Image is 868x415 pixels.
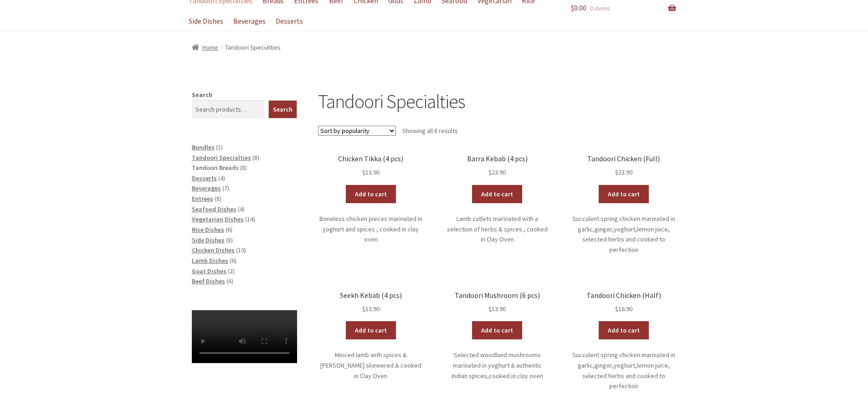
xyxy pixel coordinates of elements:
[192,184,221,192] a: Beverages
[346,321,396,339] a: Add to cart: “Seekh Kebab (4 pcs)”
[362,168,365,176] span: $
[231,256,235,265] span: 6
[318,90,676,113] h1: Tandoori Specialties
[318,291,423,300] h2: Seekh Kebab (4 pcs)
[185,11,228,31] a: Side Dishes
[192,205,236,213] a: Seafood Dishes
[192,43,219,51] a: Home
[240,205,243,213] span: 4
[268,100,297,118] button: Search
[615,168,618,176] span: $
[247,215,253,223] span: 14
[472,185,522,203] a: Add to cart: “Barra Kebab (4 pcs)”
[192,256,228,265] a: Lamb Dishes
[488,305,492,313] span: $
[192,42,677,53] nav: breadcrumbs
[571,291,676,314] a: Tandoori Chicken (Half) $16.90
[242,164,245,172] span: 8
[254,154,257,162] span: 8
[318,214,423,245] p: Boneless chicken pieces marinated in yoghurt and spices , cooked in clay oven
[318,154,423,178] a: Chicken Tikka (4 pcs) $13.90
[224,184,227,192] span: 7
[216,195,220,203] span: 8
[571,291,676,300] h2: Tandoori Chicken (Half)
[445,214,550,245] p: Lamb cutlets marinated with a selection of herbs & spices , cooked in Clay Oven
[362,305,380,313] bdi: 13.90
[192,164,239,172] a: Tandoori Breads
[571,154,676,178] a: Tandoori Chicken (Full) $23.90
[192,195,213,203] a: Entrees
[571,214,676,255] p: Succulent spring chicken marinated in garlic,ginger,yoghurt,lemon juice, selected herbs and cooke...
[571,154,676,163] h2: Tandoori Chicken (Full)
[402,123,458,138] p: Showing all 8 results
[238,246,244,254] span: 10
[445,350,550,381] p: Selected woodland mushrooms marinated in yoghurt & authentic Indian spices,cooked in clay oven
[192,267,226,275] a: Goat Dishes
[488,305,506,313] bdi: 13.90
[318,126,396,136] select: Shop order
[192,154,251,162] a: Tandoori Specialties
[230,267,233,275] span: 2
[220,174,223,182] span: 4
[445,154,550,163] h2: Barra Kebab (4 pcs)
[228,277,231,285] span: 6
[362,168,380,176] bdi: 13.90
[599,185,649,203] a: Add to cart: “Tandoori Chicken (Full)”
[362,305,365,313] span: $
[571,3,574,12] span: $
[615,305,632,313] bdi: 16.90
[346,185,396,203] a: Add to cart: “Chicken Tikka (4 pcs)”
[192,91,212,99] label: Search
[590,4,610,12] span: 0 items
[192,215,244,223] a: Vegetarian Dishes
[318,154,423,163] h2: Chicken Tikka (4 pcs)
[218,42,225,53] span: /
[599,321,649,339] a: Add to cart: “Tandoori Chicken (Half)”
[228,236,231,244] span: 8
[445,291,550,314] a: Tandoori Mushroom (6 pcs) $13.90
[218,143,221,151] span: 1
[318,350,423,381] p: Minced lamb with spices & [PERSON_NAME] skewered & cooked in Clay Oven
[192,277,225,285] a: Beef Dishes
[472,321,522,339] a: Add to cart: “Tandoori Mushroom (6 pcs)”
[229,11,270,31] a: Beverages
[192,100,264,118] input: Search products…
[192,225,224,234] a: Rice Dishes
[488,168,492,176] span: $
[192,246,235,254] a: Chicken Dishes
[272,11,308,31] a: Desserts
[445,291,550,300] h2: Tandoori Mushroom (6 pcs)
[192,236,225,244] a: Side Dishes
[571,350,676,391] p: Succulent spring chicken marinated in garlic,ginger,yoghurt,lemon juice, selected herbs and cooke...
[192,143,215,151] a: Bundles
[192,174,217,182] a: Desserts
[615,305,618,313] span: $
[615,168,632,176] bdi: 23.90
[571,3,586,12] span: 0.00
[227,225,231,234] span: 6
[318,291,423,314] a: Seekh Kebab (4 pcs) $13.90
[445,154,550,178] a: Barra Kebab (4 pcs) $23.90
[488,168,506,176] bdi: 23.90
